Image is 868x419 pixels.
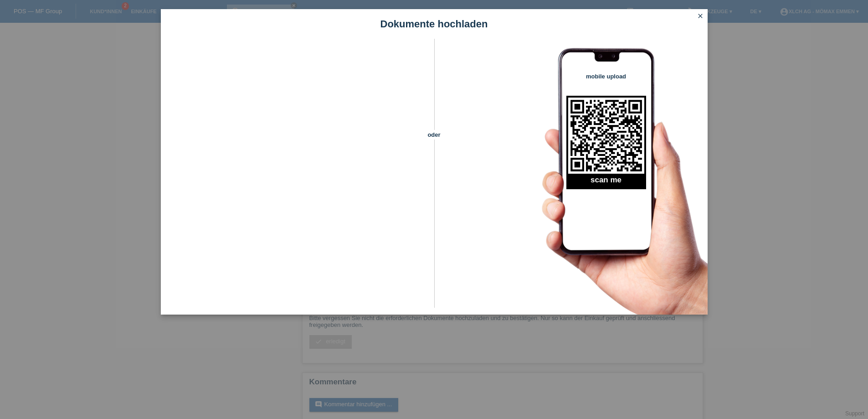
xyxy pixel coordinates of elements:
[161,18,708,30] h1: Dokumente hochladen
[694,11,706,22] a: close
[418,130,450,140] span: oder
[566,73,646,80] h4: mobile upload
[566,176,646,189] h2: scan me
[697,12,704,20] i: close
[175,62,418,290] iframe: Upload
